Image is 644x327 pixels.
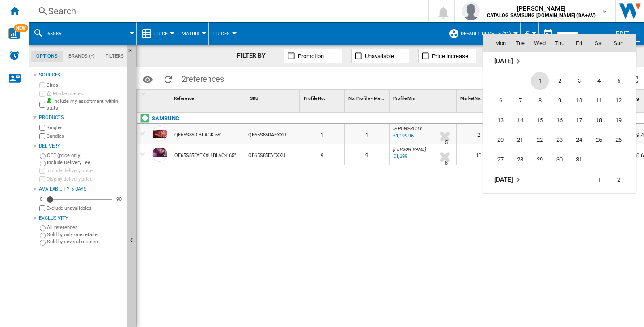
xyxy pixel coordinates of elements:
[610,171,627,189] span: 2
[609,91,636,110] td: Sunday January 12 2025
[589,190,609,209] td: Saturday February 8 2025
[589,34,609,52] th: Sat
[483,71,636,91] tr: Week 1
[551,131,568,149] span: 23
[483,34,510,52] th: Mon
[511,92,529,110] span: 7
[569,91,589,110] td: Friday January 10 2025
[610,111,627,129] span: 19
[491,92,509,110] span: 6
[610,92,627,110] span: 12
[483,130,510,150] td: Monday January 20 2025
[483,110,636,130] tr: Week 3
[590,131,608,149] span: 25
[483,91,636,110] tr: Week 2
[569,130,589,150] td: Friday January 24 2025
[511,111,529,129] span: 14
[570,111,588,129] span: 17
[550,130,569,150] td: Thursday January 23 2025
[530,34,550,52] th: Wed
[610,131,627,149] span: 26
[551,92,568,110] span: 9
[530,110,550,130] td: Wednesday January 15 2025
[483,150,510,170] td: Monday January 27 2025
[494,57,513,64] span: [DATE]
[551,151,568,169] span: 30
[590,111,608,129] span: 18
[569,190,589,209] td: Friday February 7 2025
[530,190,550,209] td: Wednesday February 5 2025
[491,111,509,129] span: 13
[609,34,636,52] th: Sun
[590,92,608,110] span: 11
[483,91,510,110] td: Monday January 6 2025
[589,71,609,91] td: Saturday January 4 2025
[609,130,636,150] td: Sunday January 26 2025
[550,71,569,91] td: Thursday January 2 2025
[531,72,549,90] span: 1
[550,34,569,52] th: Thu
[589,91,609,110] td: Saturday January 11 2025
[589,170,609,190] td: Saturday February 1 2025
[511,131,529,149] span: 21
[483,190,636,209] tr: Week 2
[483,34,636,192] md-calendar: Calendar
[531,111,549,129] span: 15
[530,130,550,150] td: Wednesday January 22 2025
[589,130,609,150] td: Saturday January 25 2025
[511,151,529,169] span: 28
[491,131,509,149] span: 20
[609,71,636,91] td: Sunday January 5 2025
[483,51,636,71] tr: Week undefined
[483,110,510,130] td: Monday January 13 2025
[570,72,588,90] span: 3
[570,131,588,149] span: 24
[531,151,549,169] span: 29
[550,190,569,209] td: Thursday February 6 2025
[589,110,609,130] td: Saturday January 18 2025
[570,151,588,169] span: 31
[550,150,569,170] td: Thursday January 30 2025
[483,51,636,71] td: January 2025
[609,110,636,130] td: Sunday January 19 2025
[491,151,509,169] span: 27
[483,150,636,170] tr: Week 5
[510,130,530,150] td: Tuesday January 21 2025
[494,176,513,183] span: [DATE]
[531,131,549,149] span: 22
[551,72,568,90] span: 2
[483,170,550,190] td: February 2025
[590,72,608,90] span: 4
[609,190,636,209] td: Sunday February 9 2025
[510,190,530,209] td: Tuesday February 4 2025
[530,91,550,110] td: Wednesday January 8 2025
[569,34,589,52] th: Fri
[590,171,608,189] span: 1
[510,110,530,130] td: Tuesday January 14 2025
[569,150,589,170] td: Friday January 31 2025
[483,170,636,190] tr: Week 1
[610,72,627,90] span: 5
[510,91,530,110] td: Tuesday January 7 2025
[551,111,568,129] span: 16
[530,150,550,170] td: Wednesday January 29 2025
[483,130,636,150] tr: Week 4
[570,92,588,110] span: 10
[550,110,569,130] td: Thursday January 16 2025
[531,92,549,110] span: 8
[530,71,550,91] td: Wednesday January 1 2025
[609,170,636,190] td: Sunday February 2 2025
[569,110,589,130] td: Friday January 17 2025
[483,190,510,209] td: Monday February 3 2025
[510,150,530,170] td: Tuesday January 28 2025
[550,91,569,110] td: Thursday January 9 2025
[510,34,530,52] th: Tue
[569,71,589,91] td: Friday January 3 2025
